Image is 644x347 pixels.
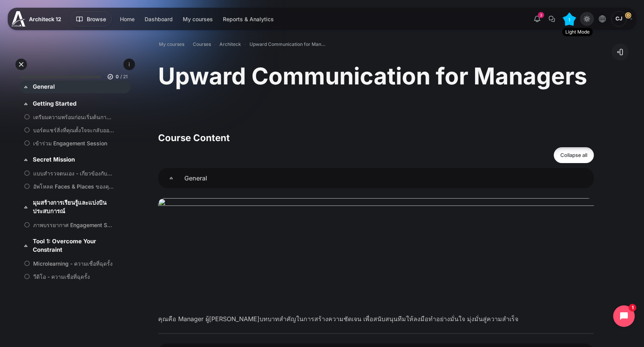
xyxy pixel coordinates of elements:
nav: Navigation bar [158,39,594,49]
div: Show notification window with 3 new notifications [530,12,544,26]
span: 0 [116,73,119,80]
a: Reports & Analytics [218,13,278,25]
span: Collapse [22,156,30,163]
a: เตรียมความพร้อมก่อนเริ่มต้นการเรียนรู้ [33,113,114,121]
button: There are 0 unread conversations [545,12,559,26]
span: Chanwut J [611,11,627,27]
a: อัพโหลด Faces & Places ของคุณกัน [33,182,114,190]
a: My courses [178,13,217,25]
a: A12 A12 Architeck 12 [12,11,64,27]
a: บอร์ดแชร์สิ่งที่คุณตั้งใจจะกลับออกไปลงมือทำหลังจากออกจากเซสชัน [33,126,114,134]
span: Collapse [22,203,30,211]
a: แบบสำรวจตนเอง - เกี่ยวข้องกับฉันอย่างไร [33,169,114,177]
span: / 21 [120,73,128,80]
a: Getting Started [33,99,116,108]
span: Collapse all [560,152,587,159]
a: Dashboard [140,13,177,25]
a: General [33,83,116,91]
button: Browse [70,11,112,27]
a: Architeck [219,41,241,48]
div: Level #1 [563,12,576,26]
a: Upward Communication for Managers [250,41,327,48]
h1: Upward Communication for Managers [158,61,587,91]
a: Courses [193,41,211,48]
a: Tool 1: Overcome Your Constraint [33,237,116,254]
span: คุณคือ Manager ผู้[PERSON_NAME]บทบาทสำคัญในการสร้างความชัดเจน เพื่อสนับสนุนทีมให้ลงมือทำอย่างมั่น... [158,315,518,323]
a: General [158,168,184,188]
a: User menu [611,11,632,27]
a: Secret Mission [33,155,116,164]
a: วีดิโอ - ความเชื่อที่ฉุดรั้ง [33,273,114,281]
span: Collapse [22,83,30,91]
a: Level #1 [560,12,579,26]
a: My courses [159,41,184,48]
div: Light Mode [581,13,593,25]
a: มุมสร้างการเรียนรู้และแบ่งปันประสบการณ์ [33,199,116,216]
a: เข้าร่วม Engagement Session [33,139,114,147]
a: Home [115,13,139,25]
span: Browse [87,15,106,23]
img: A12 [12,11,26,27]
div: 3 [538,12,544,18]
button: Languages [595,12,609,26]
a: Microlearning - ความเชื่อที่ฉุดรั้ง [33,259,114,268]
h3: Course Content [158,132,594,144]
a: ภาพบรรยากาศ Engagement Session [33,221,114,229]
span: Collapse [22,242,30,249]
button: Light Mode Dark Mode [580,12,594,26]
span: Collapse [22,100,30,108]
a: Collapse all [554,147,594,163]
span: Architeck 12 [29,15,61,23]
